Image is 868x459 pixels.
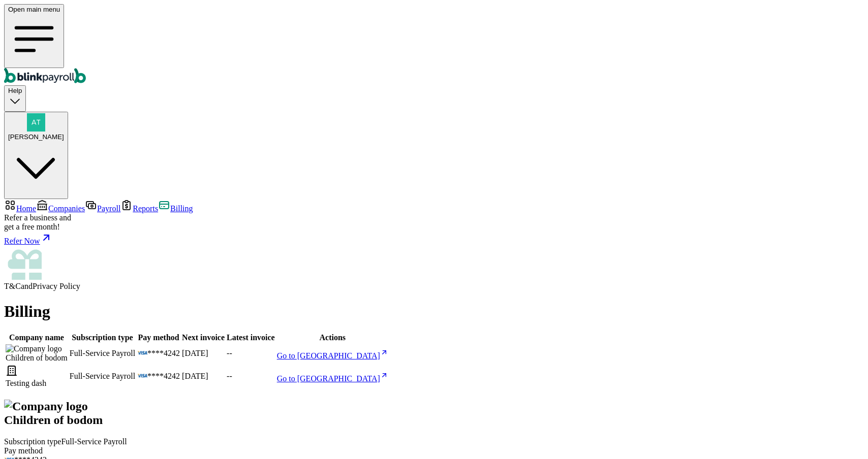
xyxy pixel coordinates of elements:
[133,204,158,213] span: Reports
[181,344,225,363] td: [DATE]
[4,232,864,246] a: Refer Now
[6,344,62,353] img: Company logo
[181,364,225,388] td: [DATE]
[8,87,22,94] span: Help
[277,351,388,360] a: Go to [GEOGRAPHIC_DATA]
[4,400,864,427] h2: Children of bodom
[137,333,180,343] th: Pay method
[137,350,147,356] img: Visa Card
[137,373,147,379] img: Visa Card
[4,199,864,291] nav: Sidebar
[5,333,68,343] th: Company name
[170,204,193,213] span: Billing
[48,204,85,213] span: Companies
[85,204,120,213] a: Payroll
[69,364,136,388] td: Full-Service Payroll
[4,437,61,446] span: Subscription type
[226,344,275,363] td: --
[4,4,864,85] nav: Global
[4,112,68,200] button: [PERSON_NAME]
[6,353,68,362] span: Children of bodom
[69,344,136,363] td: Full-Service Payroll
[4,4,64,68] button: Open main menu
[16,204,36,213] span: Home
[4,213,864,232] div: Refer a business and get a free month!
[33,282,80,290] span: Privacy Policy
[69,333,136,343] th: Subscription type
[61,437,127,446] span: Full-Service Payroll
[4,446,43,455] span: Pay method
[97,204,120,213] span: Payroll
[8,6,60,13] span: Open main menu
[817,410,868,459] iframe: Chat Widget
[158,204,193,213] a: Billing
[36,204,85,213] a: Companies
[4,85,26,111] button: Help
[21,282,33,290] span: and
[277,374,380,383] span: Go to [GEOGRAPHIC_DATA]
[4,400,88,413] img: Company logo
[226,364,275,388] td: --
[8,133,64,141] span: [PERSON_NAME]
[277,374,388,383] a: Go to [GEOGRAPHIC_DATA]
[276,333,389,343] th: Actions
[181,333,225,343] th: Next invoice
[120,204,158,213] a: Reports
[277,351,380,360] span: Go to [GEOGRAPHIC_DATA]
[226,333,275,343] th: Latest invoice
[6,379,46,387] span: Testing dash
[4,282,21,290] span: T&C
[4,302,864,321] h1: Billing
[4,204,36,213] a: Home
